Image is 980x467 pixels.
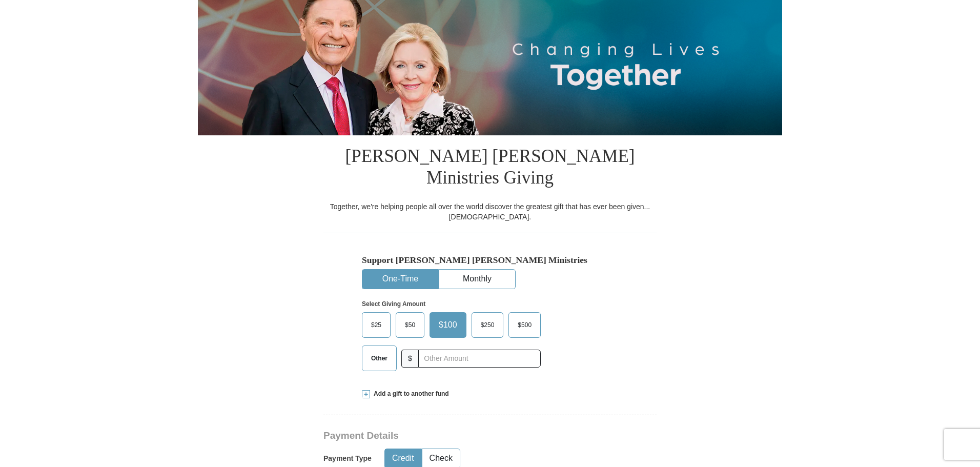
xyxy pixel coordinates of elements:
div: Together, we're helping people all over the world discover the greatest gift that has ever been g... [323,201,657,222]
h5: Support [PERSON_NAME] [PERSON_NAME] Ministries [362,255,618,266]
span: $500 [513,317,537,333]
button: One-Time [362,270,438,289]
span: $100 [434,317,462,333]
span: $25 [366,317,386,333]
span: $250 [476,317,500,333]
input: Other Amount [418,350,541,368]
h5: Payment Type [323,454,372,463]
span: Add a gift to another fund [370,390,449,398]
button: Monthly [439,270,515,289]
span: $50 [400,317,420,333]
span: Other [366,351,393,366]
span: $ [401,350,419,368]
h3: Payment Details [323,430,585,442]
strong: Select Giving Amount [362,300,425,308]
h1: [PERSON_NAME] [PERSON_NAME] Ministries Giving [323,135,657,201]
